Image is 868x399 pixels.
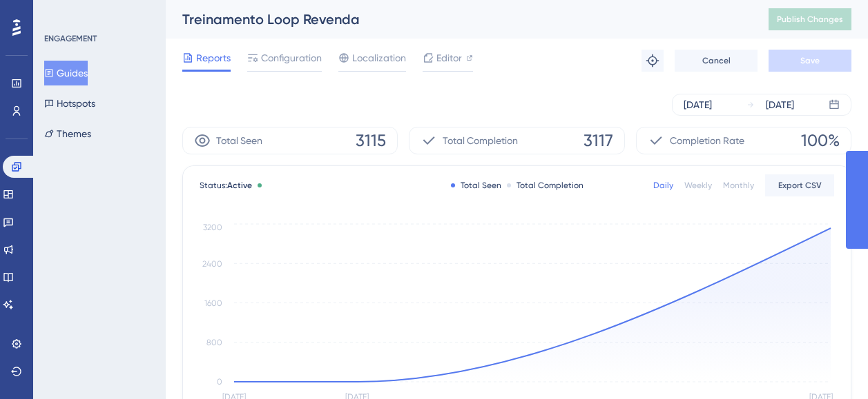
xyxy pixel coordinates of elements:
button: Guides [44,61,88,85]
tspan: 1600 [204,298,222,308]
tspan: 3200 [203,223,222,232]
button: Cancel [675,50,758,72]
iframe: UserGuiding AI Assistant Launcher [810,345,851,386]
span: Cancel [702,55,731,66]
span: Configuration [261,50,322,66]
tspan: 0 [217,377,222,387]
button: Publish Changes [769,8,851,30]
div: ENGAGEMENT [44,33,97,44]
span: Completion Rate [670,132,744,149]
span: Reports [196,50,231,66]
span: Publish Changes [777,14,843,25]
div: Total Seen [451,180,501,191]
div: Weekly [684,180,712,191]
div: Monthly [723,180,754,191]
span: Status: [200,180,252,191]
div: Daily [653,180,673,191]
span: Localization [352,50,406,66]
span: Total Completion [443,132,518,149]
span: Total Seen [216,132,262,149]
span: 100% [801,130,840,152]
button: Themes [44,121,91,146]
tspan: 800 [206,338,222,347]
span: Save [800,55,820,66]
div: [DATE] [766,96,794,113]
span: Editor [436,50,462,66]
button: Export CSV [765,174,834,196]
span: Export CSV [778,180,822,191]
span: Active [227,181,252,190]
div: Treinamento Loop Revenda [182,10,734,29]
button: Hotspots [44,91,95,116]
span: 3115 [356,130,386,152]
div: Total Completion [507,180,584,191]
button: Save [769,50,851,72]
div: [DATE] [684,96,712,113]
span: 3117 [584,130,613,152]
tspan: 2400 [202,259,222,269]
